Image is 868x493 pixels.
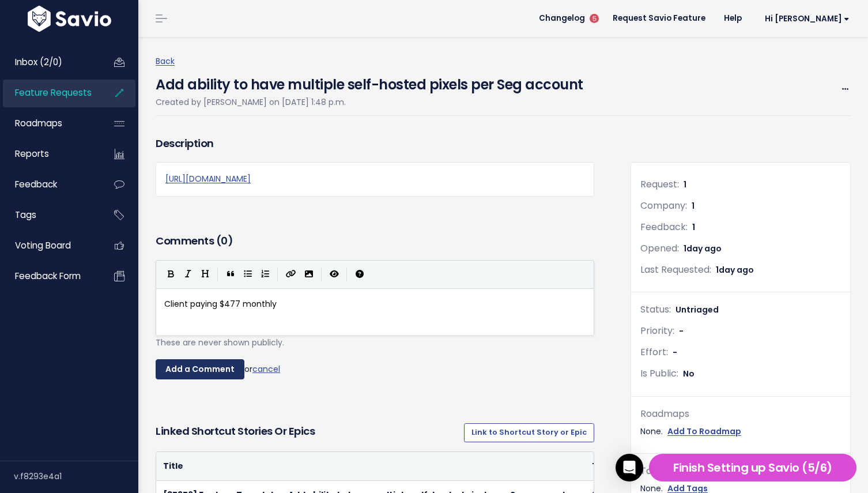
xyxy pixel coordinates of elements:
[156,69,583,95] h4: Add ability to have multiple self-hosted pixels per Seg account
[256,266,274,283] button: Numbered List
[684,243,722,254] span: 1
[15,117,62,129] span: Roadmaps
[640,242,679,255] span: Opened:
[326,266,343,283] button: Toggle Preview
[590,14,599,23] span: 5
[640,324,674,337] span: Priority:
[692,221,695,233] span: 1
[162,266,179,283] button: Bold
[321,267,322,281] i: |
[3,110,96,137] a: Roadmaps
[164,298,277,310] span: Client paying $477 monthly
[15,178,57,190] span: Feedback
[3,263,96,289] a: Feedback form
[277,267,278,281] i: |
[165,173,251,185] a: [URL][DOMAIN_NAME]
[464,423,594,442] a: Link to Shortcut Story or Epic
[716,264,754,276] span: 1
[346,267,348,281] i: |
[3,80,96,106] a: Feature Requests
[239,266,256,283] button: Generic List
[719,264,754,276] span: day ago
[156,55,175,67] a: Back
[686,243,722,254] span: day ago
[3,49,96,76] a: Inbox (2/0)
[156,359,594,380] div: or
[156,359,244,380] input: Add a Comment
[15,239,71,251] span: Voting Board
[640,303,671,316] span: Status:
[351,266,368,283] button: Markdown Guide
[751,10,859,28] a: Hi [PERSON_NAME]
[197,266,214,283] button: Heading
[603,10,715,27] a: Request Savio Feature
[654,459,851,476] h5: Finish Setting up Savio (5/6)
[252,363,280,374] a: cancel
[156,423,315,442] h3: Linked Shortcut Stories or Epics
[3,141,96,167] a: Reports
[15,86,92,99] span: Feature Requests
[667,424,741,439] a: Add To Roadmap
[156,233,594,249] h3: Comments ( )
[15,270,81,282] span: Feedback form
[156,96,346,108] span: Created by [PERSON_NAME] on [DATE] 1:48 p.m.
[25,6,114,32] img: logo-white.9d6f32f41409.svg
[217,267,218,281] i: |
[640,406,841,423] div: Roadmaps
[684,179,686,190] span: 1
[15,148,49,160] span: Reports
[640,178,679,191] span: Request:
[300,266,318,283] button: Import an image
[15,209,36,221] span: Tags
[715,10,751,27] a: Help
[679,325,684,337] span: -
[692,200,695,212] span: 1
[675,304,719,315] span: Untriaged
[673,347,677,358] span: -
[640,263,711,276] span: Last Requested:
[14,461,138,491] div: v.f8293e4a1
[222,266,239,283] button: Quote
[539,14,585,22] span: Changelog
[3,171,96,198] a: Feedback
[640,345,668,359] span: Effort:
[156,136,594,152] h3: Description
[616,454,643,481] div: Open Intercom Messenger
[221,234,228,248] span: 0
[282,266,300,283] button: Create Link
[640,199,687,212] span: Company:
[3,202,96,228] a: Tags
[640,367,678,380] span: Is Public:
[585,452,621,481] th: Type
[156,337,284,348] span: These are never shown publicly.
[15,56,62,68] span: Inbox (2/0)
[156,452,585,481] th: Title
[179,266,197,283] button: Italic
[640,220,688,234] span: Feedback:
[683,368,695,379] span: No
[3,232,96,259] a: Voting Board
[640,424,841,439] div: None.
[765,14,850,23] span: Hi [PERSON_NAME]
